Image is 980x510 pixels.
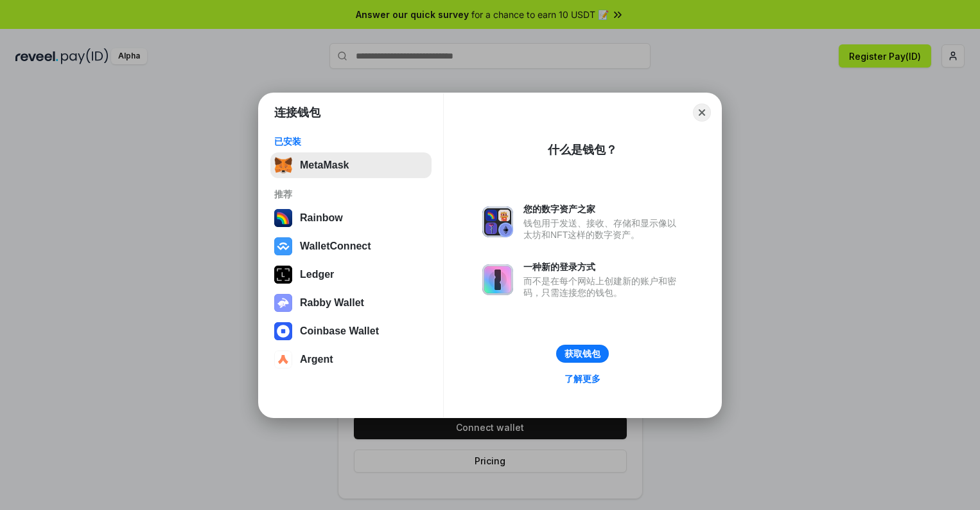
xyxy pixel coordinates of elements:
div: Ledger [300,269,334,280]
div: Rabby Wallet [300,297,364,309]
img: svg+xml,%3Csvg%20width%3D%22120%22%20height%3D%22120%22%20viewBox%3D%220%200%20120%20120%22%20fil... [274,209,292,227]
div: 而不是在每个网站上创建新的账户和密码，只需连接您的钱包。 [523,275,683,298]
div: MetaMask [300,159,349,171]
button: WalletConnect [270,233,432,259]
div: 一种新的登录方式 [523,261,683,273]
button: Argent [270,347,432,372]
button: Rainbow [270,205,432,231]
div: 获取钱包 [564,348,600,360]
img: svg+xml,%3Csvg%20xmlns%3D%22http%3A%2F%2Fwww.w3.org%2F2000%2Fsvg%22%20width%3D%2228%22%20height%3... [274,266,292,284]
img: svg+xml,%3Csvg%20xmlns%3D%22http%3A%2F%2Fwww.w3.org%2F2000%2Fsvg%22%20fill%3D%22none%22%20viewBox... [274,294,292,312]
button: Coinbase Wallet [270,318,432,344]
div: WalletConnect [300,241,371,252]
button: Ledger [270,262,432,287]
div: 什么是钱包？ [548,142,617,158]
img: svg+xml,%3Csvg%20xmlns%3D%22http%3A%2F%2Fwww.w3.org%2F2000%2Fsvg%22%20fill%3D%22none%22%20viewBox... [482,264,513,295]
img: svg+xml,%3Csvg%20width%3D%2228%22%20height%3D%2228%22%20viewBox%3D%220%200%2028%2028%22%20fill%3D... [274,322,292,340]
div: Argent [300,354,333,365]
button: Close [693,104,711,122]
img: svg+xml,%3Csvg%20xmlns%3D%22http%3A%2F%2Fwww.w3.org%2F2000%2Fsvg%22%20fill%3D%22none%22%20viewBox... [482,206,513,237]
div: 已安装 [274,136,428,147]
div: 推荐 [274,188,428,200]
img: svg+xml,%3Csvg%20width%3D%2228%22%20height%3D%2228%22%20viewBox%3D%220%200%2028%2028%22%20fill%3D... [274,351,292,369]
a: 了解更多 [557,370,608,387]
img: svg+xml,%3Csvg%20fill%3D%22none%22%20height%3D%2233%22%20viewBox%3D%220%200%2035%2033%22%20width%... [274,156,292,174]
div: Coinbase Wallet [300,325,379,337]
div: 您的数字资产之家 [523,203,683,215]
button: Rabby Wallet [270,290,432,316]
img: svg+xml,%3Csvg%20width%3D%2228%22%20height%3D%2228%22%20viewBox%3D%220%200%2028%2028%22%20fill%3D... [274,237,292,255]
button: 获取钱包 [556,345,609,363]
h1: 连接钱包 [274,105,320,120]
div: Rainbow [300,212,343,224]
button: MetaMask [270,152,432,178]
div: 钱包用于发送、接收、存储和显示像以太坊和NFT这样的数字资产。 [523,217,683,241]
div: 了解更多 [564,373,600,385]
